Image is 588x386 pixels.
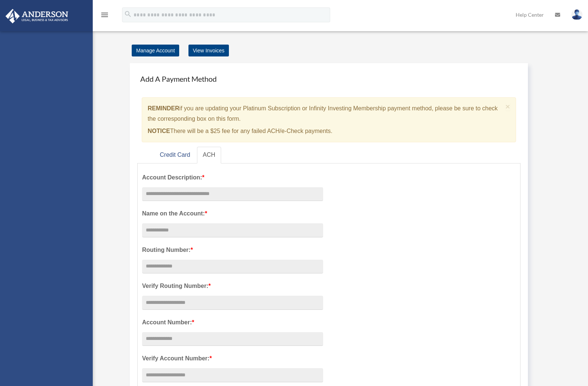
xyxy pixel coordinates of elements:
img: User Pic [571,9,582,20]
a: menu [100,13,109,19]
i: menu [100,10,109,19]
label: Routing Number: [142,245,323,255]
p: There will be a $25 fee for any failed ACH/e-Check payments. [148,126,503,136]
label: Verify Routing Number: [142,281,323,291]
strong: NOTICE [148,128,170,134]
a: Credit Card [154,147,196,163]
strong: REMINDER [148,105,179,111]
span: × [506,102,510,111]
label: Verify Account Number: [142,353,323,364]
i: search [124,10,132,18]
img: Anderson Advisors Platinum Portal [3,9,70,23]
label: Name on the Account: [142,208,323,219]
h4: Add A Payment Method [137,71,520,87]
a: Manage Account [132,45,179,56]
button: Close [506,103,510,110]
label: Account Number: [142,317,323,328]
a: View Invoices [188,45,229,56]
label: Account Description: [142,172,323,183]
a: ACH [197,147,221,163]
div: if you are updating your Platinum Subscription or Infinity Investing Membership payment method, p... [142,97,516,142]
